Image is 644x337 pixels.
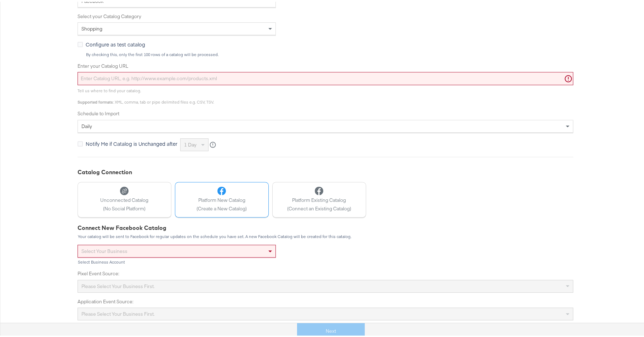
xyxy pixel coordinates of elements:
label: Pixel Event Source: [78,269,573,275]
span: Platform Existing Catalog [287,195,351,202]
label: Schedule to Import [78,109,573,115]
span: Platform New Catalog [196,195,247,202]
span: (Create a New Catalog) [196,204,247,210]
div: Your catalog will be sent to Facebook for regular updates on the schedule you have set. A new Fac... [78,232,573,237]
label: Application Event Source: [78,297,573,303]
label: Select your Catalog Category [78,11,573,18]
div: Connect New Facebook Catalog [78,222,573,230]
label: Enter your Catalog URL [78,61,573,68]
span: Unconnected Catalog [100,195,148,202]
div: By checking this, only the first 100 rows of a catalog will be processed. [86,50,573,55]
div: Please select your business first. [78,306,573,318]
span: Notify Me if Catalog is Unchanged after [86,138,177,145]
span: Tell us where to find your catalog. : XML, comma, tab or pipe delimited files e.g. CSV, TSV. [78,86,214,103]
span: 1 day [184,140,196,146]
div: Catalog Connection [78,166,573,175]
button: Unconnected Catalog(No Social Platform) [78,180,171,216]
button: Platform New Catalog(Create a New Catalog) [175,180,269,216]
div: Select your business [78,243,275,255]
div: Select Business Account [78,258,276,263]
span: Shopping [81,24,102,30]
span: Configure as test catalog [86,39,145,46]
div: Please select your business first. [78,278,573,291]
span: daily [81,121,92,128]
span: (No Social Platform) [100,204,148,210]
input: Enter Catalog URL, e.g. http://www.example.com/products.xml [78,70,573,83]
button: Platform Existing Catalog(Connect an Existing Catalog) [272,180,366,216]
span: (Connect an Existing Catalog) [287,204,351,210]
strong: Supported formats [78,98,113,103]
